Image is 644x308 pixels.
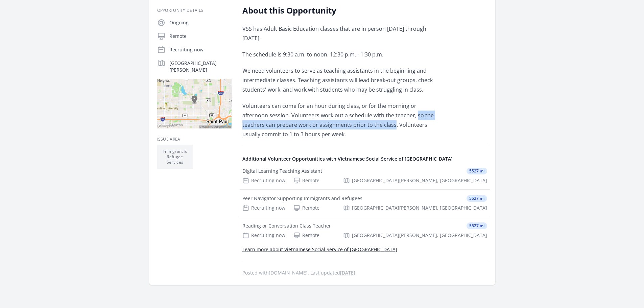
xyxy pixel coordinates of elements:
[169,46,232,53] p: Recruiting now
[242,222,331,229] div: Reading or Conversation Class Teacher
[157,79,232,128] img: Map
[240,162,490,189] a: Digital Learning Teaching Assistant 5527 mi Recruiting now Remote [GEOGRAPHIC_DATA][PERSON_NAME],...
[240,190,490,217] a: Peer Navigator Supporting Immigrants and Refugees 5527 mi Recruiting now Remote [GEOGRAPHIC_DATA]...
[242,156,487,162] h4: Additional Volunteer Opportunities with Vietnamese Social Service of [GEOGRAPHIC_DATA]
[269,269,308,276] a: [DOMAIN_NAME]
[293,232,319,239] div: Remote
[242,195,362,202] div: Peer Navigator Supporting Immigrants and Refugees
[352,205,487,211] span: [GEOGRAPHIC_DATA][PERSON_NAME], [GEOGRAPHIC_DATA]
[242,177,285,184] div: Recruiting now
[242,232,285,239] div: Recruiting now
[242,101,440,139] p: Volunteers can come for an hour during class, or for the morning or afternoon session. Volunteers...
[169,19,232,26] p: Ongoing
[242,270,487,276] p: Posted with . Last updated .
[242,5,440,16] h2: About this Opportunity
[242,168,322,174] div: Digital Learning Teaching Assistant
[242,50,440,59] p: The schedule is 9:30 a.m. to noon. 12:30 p.m. - 1:30 p.m.
[352,232,487,239] span: [GEOGRAPHIC_DATA][PERSON_NAME], [GEOGRAPHIC_DATA]
[157,137,232,142] h3: Issue area
[467,195,487,202] span: 5527 mi
[293,177,319,184] div: Remote
[169,33,232,40] p: Remote
[242,205,285,211] div: Recruiting now
[157,8,232,13] h3: Opportunity Details
[293,205,319,211] div: Remote
[157,145,193,169] li: Immigrant & Refugee Services
[467,222,487,229] span: 5527 mi
[242,246,397,253] a: Learn more about Vietnamese Social Service of [GEOGRAPHIC_DATA]
[340,269,355,276] abbr: Thu, Sep 11, 2025 11:25 AM
[242,24,440,43] p: VSS has Adult Basic Education classes that are in person [DATE] through [DATE].
[169,60,232,73] p: [GEOGRAPHIC_DATA][PERSON_NAME]
[352,177,487,184] span: [GEOGRAPHIC_DATA][PERSON_NAME], [GEOGRAPHIC_DATA]
[242,66,440,94] p: We need volunteers to serve as teaching assistants in the beginning and intermediate classes. Tea...
[467,168,487,174] span: 5527 mi
[240,217,490,244] a: Reading or Conversation Class Teacher 5527 mi Recruiting now Remote [GEOGRAPHIC_DATA][PERSON_NAME...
